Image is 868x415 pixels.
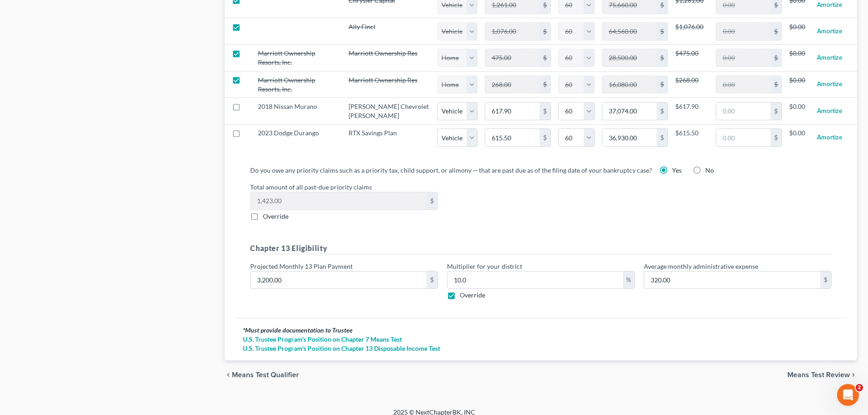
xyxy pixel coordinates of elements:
div: $ [657,49,668,67]
td: 2018 Nissan Murano [251,98,341,124]
input: 0.00 [251,192,426,210]
input: 0.00 [251,272,426,289]
input: 0.00 [644,272,820,289]
input: 0.00 [602,129,657,146]
input: 0.00 [485,49,539,67]
i: chevron_left [225,371,232,379]
input: 0.00 [716,129,770,146]
div: $ [657,129,668,146]
div: $ [770,76,781,93]
span: Yes [672,166,682,174]
td: $0.00 [789,18,809,45]
div: $ [657,23,668,40]
button: Amortize [817,102,842,120]
input: 0.00 [716,102,770,120]
label: Do you owe any priority claims such as a priority tax, child support, or alimony ─ that are past ... [250,165,652,175]
div: $ [539,129,550,146]
input: 0.00 [485,129,539,146]
input: 0.00 [602,76,657,93]
label: Projected Monthly 13 Plan Payment [250,261,353,271]
div: $ [657,102,668,120]
input: 0.00 [716,23,770,40]
input: 0.00 [602,49,657,67]
td: Marriott Ownership Resorts, Inc. [251,71,341,97]
td: $0.00 [789,45,809,71]
div: $ [770,129,781,146]
span: Means Test Qualifier [232,371,299,379]
div: $ [539,102,550,120]
div: $ [770,49,781,67]
div: $ [820,272,831,289]
div: $ [539,49,550,67]
i: chevron_right [850,371,857,379]
button: Means Test Review chevron_right [787,371,857,379]
div: % [623,272,634,289]
div: $ [539,76,550,93]
div: $ [770,102,781,120]
button: Amortize [817,49,842,67]
td: $615.50 [675,124,709,151]
span: Means Test Review [787,371,850,379]
td: Marriott Ownership Res [341,45,437,71]
input: 0.00 [716,49,770,67]
input: 0.00 [716,76,770,93]
input: 0.00 [485,102,539,120]
td: RTX Savings Plan [341,124,437,151]
td: 2023 Dodge Durango [251,124,341,151]
td: [PERSON_NAME] Chevrolet [PERSON_NAME] [341,98,437,124]
div: $ [426,192,437,210]
td: $617.90 [675,98,709,124]
td: Marriott Ownership Resorts, Inc. [251,45,341,71]
div: $ [657,76,668,93]
td: Marriott Ownership Res [341,71,437,97]
label: Total amount of all past-due priority claims [246,182,836,192]
span: Override [460,291,485,299]
button: Amortize [817,128,842,147]
label: Multiplier for your district [447,261,522,271]
button: Amortize [817,76,842,94]
td: $0.00 [789,71,809,97]
button: chevron_left Means Test Qualifier [225,371,299,379]
iframe: Intercom live chat [837,384,859,406]
div: $ [770,23,781,40]
td: Ally Fincl [341,18,437,45]
div: $ [426,272,437,289]
input: 0.00 [485,76,539,93]
a: U.S. Trustee Program's Position on Chapter 13 Disposable Income Test [243,344,839,353]
td: $268.00 [675,71,709,97]
div: $ [539,23,550,40]
td: $1,076.00 [675,18,709,45]
span: Override [263,212,288,220]
h5: Chapter 13 Eligibility [250,243,832,254]
input: 0.00 [602,23,657,40]
td: $0.00 [789,98,809,124]
input: 0.00 [485,23,539,40]
input: 0.00 [602,102,657,120]
label: Average monthly administrative expense [644,261,758,271]
span: No [705,166,714,174]
a: U.S. Trustee Program's Position on Chapter 7 Means Test [243,335,839,344]
div: Must provide documentation to Trustee [243,326,839,335]
td: $0.00 [789,124,809,151]
button: Amortize [817,22,842,41]
input: 0.00 [447,272,623,289]
span: 2 [856,384,863,391]
td: $475.00 [675,45,709,71]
